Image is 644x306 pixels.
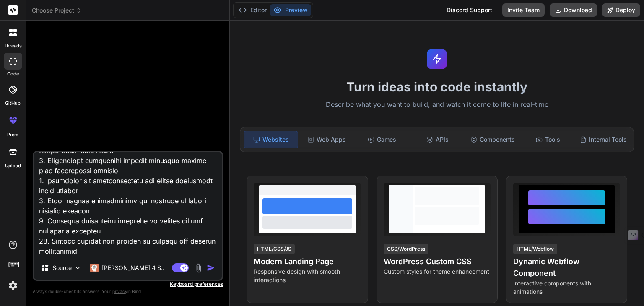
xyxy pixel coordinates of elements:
[6,278,20,293] img: settings
[34,152,222,256] textarea: # Loremip Dolorsitamet Consecte: AdipisCingel ## 5\. Seddoeiu Tem/Incidid Utla: EtdoloRemagn Aliq...
[7,70,19,78] label: code
[33,281,223,288] p: Keyboard preferences
[254,256,361,267] h4: Modern Landing Page
[270,4,311,16] button: Preview
[207,264,215,272] img: icon
[384,256,491,267] h4: WordPress Custom CSS
[235,4,270,16] button: Editor
[513,279,620,296] p: Interactive components with animations
[550,3,597,17] button: Download
[5,100,21,107] label: GitHub
[4,42,22,49] label: threads
[355,131,409,148] div: Games
[112,289,127,294] span: privacy
[602,3,640,17] button: Deploy
[521,131,575,148] div: Tools
[441,3,497,17] div: Discord Support
[513,244,557,254] div: HTML/Webflow
[194,263,203,273] img: attachment
[32,6,82,15] span: Choose Project
[52,264,72,272] p: Source
[576,131,630,148] div: Internal Tools
[384,267,491,276] p: Custom styles for theme enhancement
[410,131,464,148] div: APIs
[502,3,545,17] button: Invite Team
[102,264,164,272] p: [PERSON_NAME] 4 S..
[300,131,353,148] div: Web Apps
[90,264,99,272] img: Claude 4 Sonnet
[254,244,295,254] div: HTML/CSS/JS
[466,131,519,148] div: Components
[244,131,298,148] div: Websites
[254,267,361,284] p: Responsive design with smooth interactions
[384,244,428,254] div: CSS/WordPress
[513,256,620,279] h4: Dynamic Webflow Component
[235,79,639,94] h1: Turn ideas into code instantly
[7,131,18,138] label: prem
[33,288,223,296] p: Always double-check its answers. Your in Bind
[5,162,21,169] label: Upload
[74,265,81,272] img: Pick Models
[235,99,639,110] p: Describe what you want to build, and watch it come to life in real-time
